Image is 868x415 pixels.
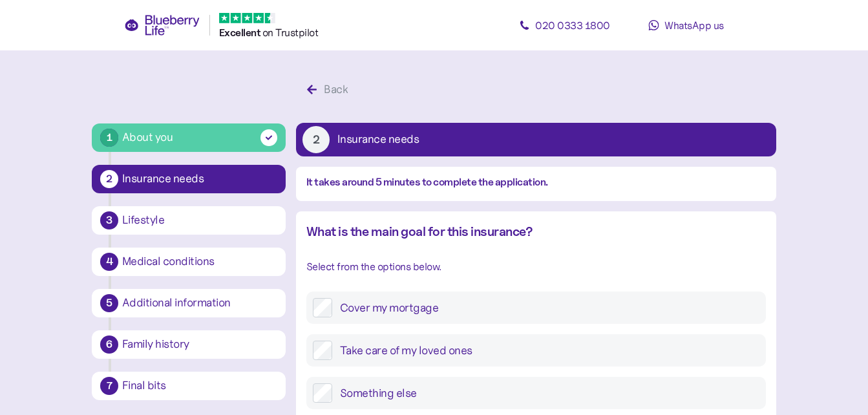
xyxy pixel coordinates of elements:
[324,81,348,98] div: Back
[122,380,277,392] div: Final bits
[100,377,118,395] div: 7
[92,123,286,152] button: 1About you
[122,339,277,350] div: Family history
[100,211,118,229] div: 3
[92,206,286,235] button: 3Lifestyle
[302,126,330,153] div: 2
[100,294,118,312] div: 5
[100,253,118,271] div: 4
[306,175,766,191] div: It takes around 5 minutes to complete the application.
[664,19,724,32] span: WhatsApp us
[306,222,766,242] div: What is the main goal for this insurance?
[122,173,277,185] div: Insurance needs
[628,12,745,38] a: WhatsApp us
[92,289,286,317] button: 5Additional information
[100,170,118,188] div: 2
[122,256,277,268] div: Medical conditions
[332,298,759,317] label: Cover my mortgage
[535,19,610,32] span: 020 0333 1800
[122,297,277,309] div: Additional information
[92,248,286,276] button: 4Medical conditions
[332,341,759,360] label: Take care of my loved ones
[100,129,118,147] div: 1
[332,383,759,403] label: Something else
[122,129,173,146] div: About you
[262,26,319,39] span: on Trustpilot
[92,330,286,359] button: 6Family history
[92,165,286,193] button: 2Insurance needs
[296,76,363,103] button: Back
[507,12,623,38] a: 020 0333 1800
[337,134,419,145] div: Insurance needs
[306,259,766,275] div: Select from the options below.
[92,372,286,400] button: 7Final bits
[100,335,118,354] div: 6
[296,123,776,156] button: 2Insurance needs
[219,27,262,39] span: Excellent ️
[122,215,277,226] div: Lifestyle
